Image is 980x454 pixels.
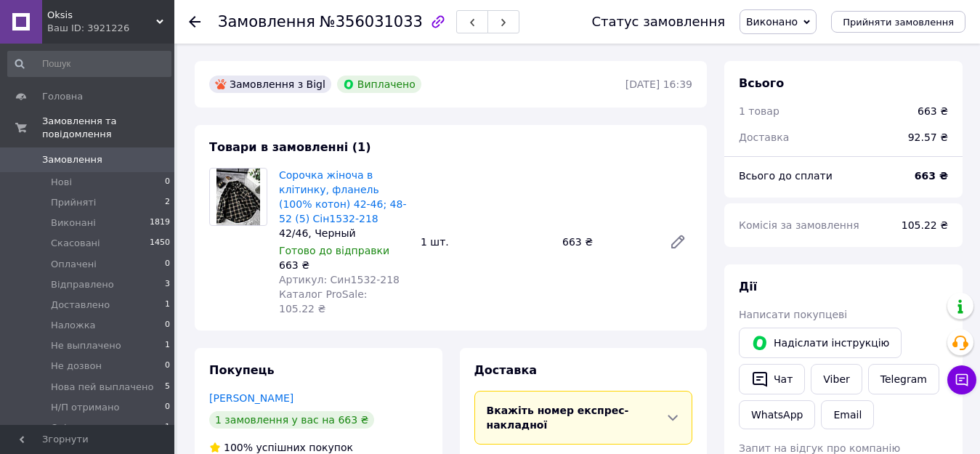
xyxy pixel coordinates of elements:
span: Всього до сплати [739,170,833,182]
div: 92.57 ₴ [899,121,957,153]
span: Доставка [474,363,538,377]
span: Наложка [51,319,96,332]
span: Доставлено [51,299,110,312]
span: Головна [42,90,83,103]
input: Пошук [7,51,171,77]
span: Не выплачено [51,339,121,352]
span: Н/П отримано [51,401,120,414]
div: Повернутися назад [189,15,201,29]
div: Виплачено [337,76,421,93]
span: Каталог ProSale: 105.22 ₴ [279,288,367,315]
a: Редагувати [663,227,692,256]
a: Сорочка жіноча в клітинку, фланель (100% котон) 42-46; 48-52 (5) Сін1532-218 [279,169,406,224]
span: 1 товар [739,105,779,117]
span: Доставка [739,131,789,143]
span: 100% [224,442,253,453]
span: Очікуємо на оплату [51,421,149,434]
span: Скасовані [51,237,100,250]
span: 1 [165,299,170,312]
span: 3 [165,278,170,291]
span: 1450 [150,237,170,250]
span: 5 [165,381,170,394]
img: Сорочка жіноча в клітинку, фланель (100% котон) 42-46; 48-52 (5) Сін1532-218 [216,169,259,225]
span: Товари в замовленні (1) [209,140,371,154]
span: 0 [165,360,170,373]
span: Відправлено [51,278,114,291]
a: WhatsApp [739,400,815,429]
span: Вкажіть номер експрес-накладної [487,405,629,431]
span: 1 [165,421,170,434]
span: Запит на відгук про компанію [739,442,900,454]
span: Замовлення та повідомлення [42,115,174,141]
span: Покупець [209,363,275,377]
span: Не дозвон [51,360,102,373]
button: Чат з покупцем [947,365,976,394]
span: Виконані [51,216,96,230]
a: Telegram [868,364,939,394]
span: Нова пей выплачено [51,381,153,394]
span: Готово до відправки [279,245,389,256]
span: 1 [165,339,170,352]
span: Виконано [746,16,798,28]
button: Надіслати інструкцію [739,328,902,358]
span: 2 [165,196,170,209]
div: 1 шт. [415,232,556,252]
span: 1819 [150,216,170,230]
button: Email [821,400,874,429]
div: Статус замовлення [591,15,725,29]
span: 0 [165,176,170,189]
div: 663 ₴ [918,104,948,118]
div: 1 замовлення у вас на 663 ₴ [209,411,374,429]
a: Viber [811,364,862,394]
span: 0 [165,258,170,271]
span: Написати покупцеві [739,309,847,320]
button: Чат [739,364,805,394]
span: Замовлення [42,153,102,166]
div: Замовлення з Bigl [209,76,331,93]
span: 105.22 ₴ [902,219,948,231]
span: Оплачені [51,258,97,271]
span: №356031033 [320,13,423,31]
span: Комісія за замовлення [739,219,859,231]
div: 663 ₴ [279,258,409,272]
span: Всього [739,76,784,90]
span: Прийняти замовлення [843,17,954,28]
div: Ваш ID: 3921226 [47,22,174,35]
span: Прийняті [51,196,96,209]
span: 0 [165,401,170,414]
span: Замовлення [218,13,315,31]
div: 663 ₴ [556,232,657,252]
button: Прийняти замовлення [831,11,965,33]
span: Нові [51,176,72,189]
span: Артикул: Син1532-218 [279,274,400,285]
div: 42/46, Черный [279,226,409,240]
a: [PERSON_NAME] [209,392,293,404]
span: 0 [165,319,170,332]
span: Дії [739,280,757,293]
span: Oksis [47,9,156,22]
time: [DATE] 16:39 [625,78,692,90]
b: 663 ₴ [915,170,948,182]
